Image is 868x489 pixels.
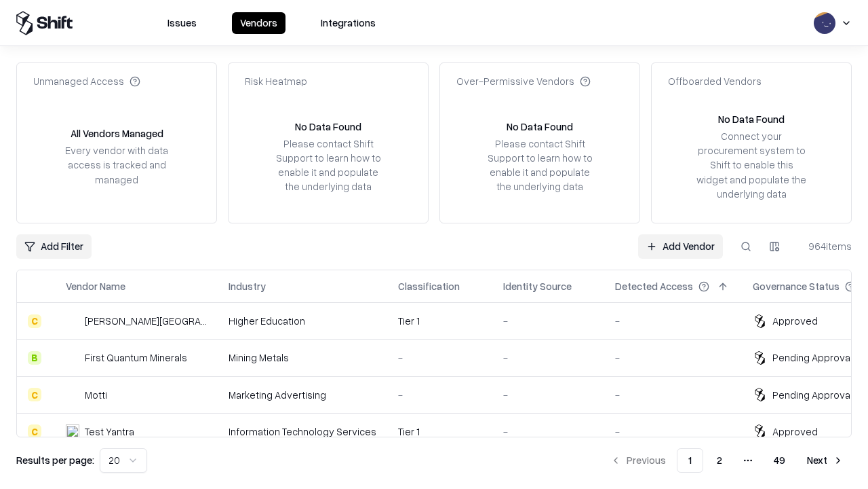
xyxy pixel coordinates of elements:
[16,453,94,467] p: Results per page:
[71,126,163,141] div: All Vendors Managed
[229,279,266,293] div: Industry
[503,314,593,328] div: -
[799,448,852,473] button: Next
[398,424,481,439] div: Tier 1
[28,314,41,328] div: C
[295,120,361,134] div: No Data Found
[66,279,125,293] div: Vendor Name
[229,314,376,328] div: Higher Education
[229,388,376,402] div: Marketing Advertising
[398,314,481,328] div: Tier 1
[677,448,703,473] button: 1
[772,350,852,365] div: Pending Approval
[503,388,593,402] div: -
[85,424,134,439] div: Test Yantra
[763,448,796,473] button: 49
[28,351,41,365] div: B
[797,239,852,253] div: 964 items
[668,74,762,88] div: Offboarded Vendors
[28,424,41,438] div: C
[456,74,591,88] div: Over-Permissive Vendors
[16,234,92,259] button: Add Filter
[398,279,460,293] div: Classification
[503,350,593,365] div: -
[85,314,207,328] div: [PERSON_NAME][GEOGRAPHIC_DATA]
[507,120,573,134] div: No Data Found
[229,424,376,439] div: Information Technology Services
[602,448,852,473] nav: pagination
[772,388,852,402] div: Pending Approval
[232,12,285,34] button: Vendors
[66,424,79,438] img: Test Yantra
[398,350,481,365] div: -
[159,12,205,34] button: Issues
[615,314,731,328] div: -
[503,424,593,439] div: -
[66,314,79,328] img: Reichman University
[772,314,818,328] div: Approved
[638,234,723,259] a: Add Vendor
[66,388,79,401] img: Motti
[503,279,572,293] div: Identity Source
[615,424,731,439] div: -
[313,12,384,34] button: Integrations
[229,350,376,365] div: Mining Metals
[753,279,840,293] div: Governance Status
[615,279,693,293] div: Detected Access
[615,350,731,365] div: -
[60,143,173,186] div: Every vendor with data access is tracked and managed
[85,388,107,402] div: Motti
[695,129,808,201] div: Connect your procurement system to Shift to enable this widget and populate the underlying data
[706,448,733,473] button: 2
[718,112,785,126] div: No Data Found
[245,74,307,88] div: Risk Heatmap
[272,137,384,194] div: Please contact Shift Support to learn how to enable it and populate the underlying data
[85,350,187,365] div: First Quantum Minerals
[398,388,481,402] div: -
[615,388,731,402] div: -
[772,424,818,439] div: Approved
[33,74,140,88] div: Unmanaged Access
[28,388,41,401] div: C
[66,351,79,365] img: First Quantum Minerals
[484,137,596,194] div: Please contact Shift Support to learn how to enable it and populate the underlying data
